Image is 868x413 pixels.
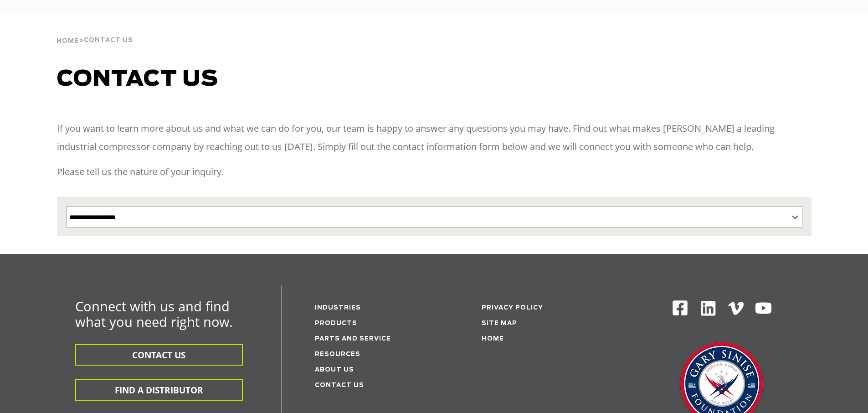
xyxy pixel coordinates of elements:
[56,38,79,44] span: Home
[75,297,233,330] span: Connect with us and find what you need right now.
[315,320,357,326] a: Products
[482,336,504,342] a: Home
[728,302,744,315] img: Vimeo
[315,336,391,342] a: Parts and service
[315,351,360,357] a: Resources
[482,320,517,326] a: Site Map
[57,163,812,181] p: Please tell us the nature of your inquiry.
[56,36,79,45] a: Home
[57,68,218,90] span: Contact us
[84,37,133,43] span: Contact Us
[56,14,133,48] div: >
[315,305,361,311] a: Industries
[482,305,543,311] a: Privacy Policy
[315,367,354,373] a: About Us
[315,382,364,388] a: Contact Us
[75,379,243,401] button: FIND A DISTRIBUTOR
[75,344,243,366] button: CONTACT US
[672,299,688,316] img: Facebook
[57,119,812,156] p: If you want to learn more about us and what we can do for you, our team is happy to answer any qu...
[755,299,772,317] img: Youtube
[699,299,717,317] img: Linkedin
